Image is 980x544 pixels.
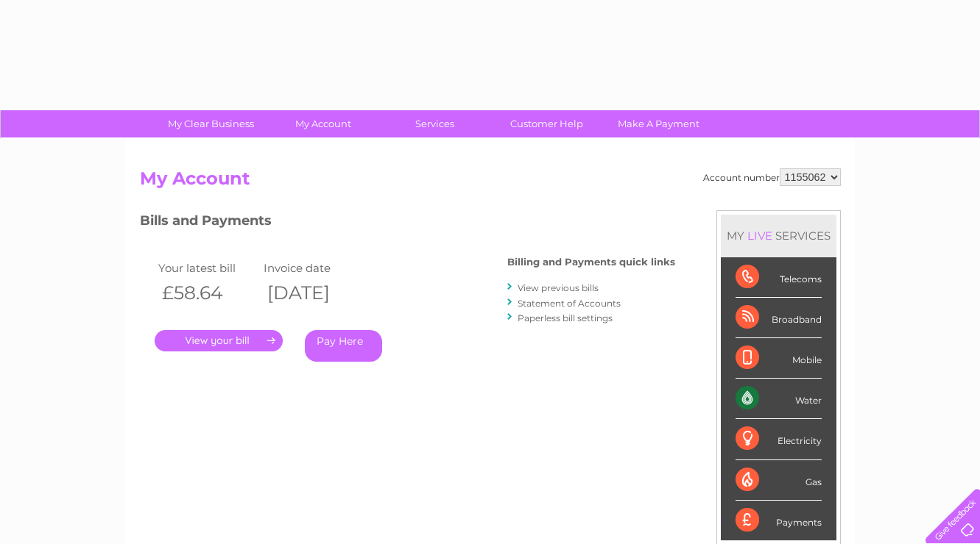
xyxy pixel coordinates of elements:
[721,215,836,257] div: MY SERVICES
[736,379,822,419] div: Water
[736,419,822,459] div: Electricity
[736,257,822,298] div: Telecoms
[155,330,283,351] a: .
[150,110,272,137] a: My Clear Business
[703,168,841,186] div: Account number
[507,257,675,268] h4: Billing and Payments quick links
[598,110,719,137] a: Make A Payment
[518,298,621,309] a: Statement of Accounts
[374,110,496,137] a: Services
[486,110,607,137] a: Customer Help
[155,278,261,308] th: £58.64
[736,298,822,338] div: Broadband
[260,278,366,308] th: [DATE]
[305,330,382,362] a: Pay Here
[744,229,775,243] div: LIVE
[140,168,841,196] h2: My Account
[736,501,822,540] div: Payments
[518,312,613,323] a: Paperless bill settings
[155,258,261,278] td: Your latest bill
[736,460,822,501] div: Gas
[262,110,384,137] a: My Account
[736,338,822,379] div: Mobile
[260,258,366,278] td: Invoice date
[140,210,675,236] h3: Bills and Payments
[518,282,599,293] a: View previous bills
